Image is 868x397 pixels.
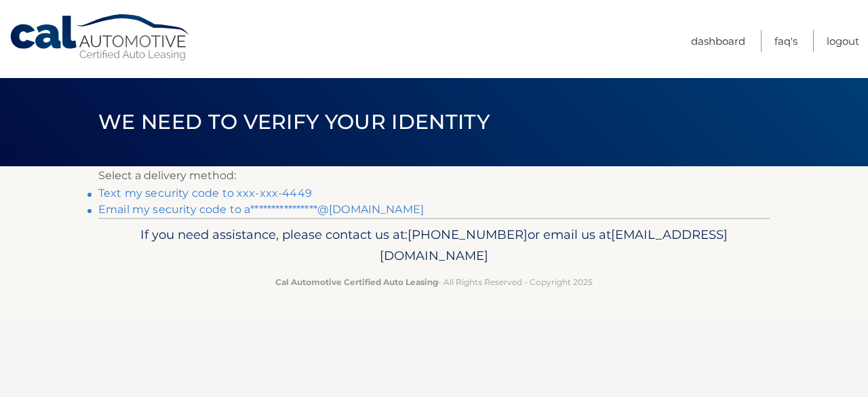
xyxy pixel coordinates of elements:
[275,277,438,287] strong: Cal Automotive Certified Auto Leasing
[408,227,528,242] span: [PHONE_NUMBER]
[98,187,312,200] a: Text my security code to xxx-xxx-4449
[98,109,490,134] span: We need to verify your identity
[827,30,859,52] a: Logout
[9,14,192,62] a: Cal Automotive
[98,166,770,185] p: Select a delivery method:
[691,30,745,52] a: Dashboard
[774,30,797,52] a: FAQ's
[107,224,761,267] p: If you need assistance, please contact us at: or email us at
[107,275,761,289] p: - All Rights Reserved - Copyright 2025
